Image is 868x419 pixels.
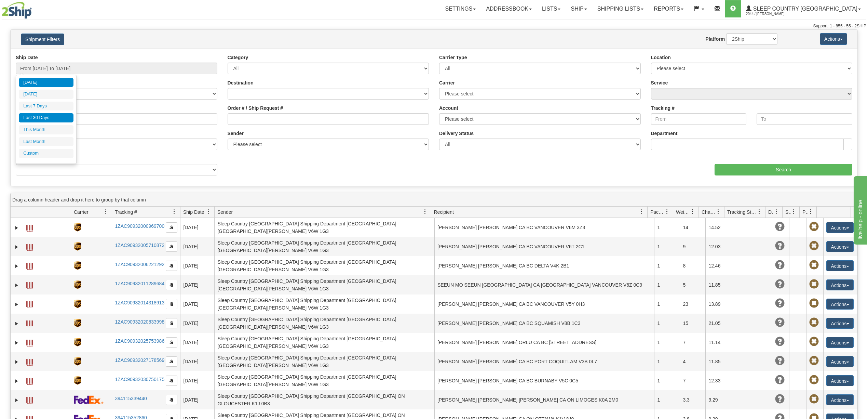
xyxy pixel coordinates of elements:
span: Pickup Not Assigned [809,337,819,346]
td: 1 [654,256,680,275]
a: Label [26,279,33,290]
button: Shipment Filters [21,34,64,45]
td: [PERSON_NAME] [PERSON_NAME] CA BC VANCOUVER V6M 3Z3 [434,218,654,237]
td: [DATE] [180,294,214,314]
img: 2 - FedEx [74,395,104,404]
label: Department [651,130,678,137]
td: 1 [654,352,680,371]
a: Label [26,241,33,252]
td: 21.05 [705,314,731,333]
td: Sleep Country [GEOGRAPHIC_DATA] Shipping Department [GEOGRAPHIC_DATA] [GEOGRAPHIC_DATA][PERSON_NA... [214,333,434,352]
a: Label [26,260,33,271]
a: Tracking # filter column settings [168,206,180,218]
td: Sleep Country [GEOGRAPHIC_DATA] Shipping Department [GEOGRAPHIC_DATA] [GEOGRAPHIC_DATA][PERSON_NA... [214,275,434,294]
a: Sleep Country [GEOGRAPHIC_DATA] 2044 / [PERSON_NAME] [741,0,866,17]
td: 5 [680,275,705,294]
td: [PERSON_NAME] [PERSON_NAME] CA BC PORT COQUITLAM V3B 0L7 [434,352,654,371]
td: 1 [654,294,680,314]
a: Expand [13,397,20,404]
span: Unknown [775,299,785,308]
a: Reports [649,0,689,17]
td: [DATE] [180,371,214,390]
label: Account [439,105,458,112]
input: Search [715,164,852,175]
td: 3.3 [680,390,705,409]
td: 9.29 [705,390,731,409]
button: Copy to clipboard [166,318,177,328]
span: Unknown [775,279,785,289]
button: Actions [826,375,854,386]
button: Copy to clipboard [166,376,177,386]
img: 8 - UPS [74,300,81,308]
a: Shipment Issues filter column settings [788,206,799,218]
td: [DATE] [180,352,214,371]
button: Actions [826,394,854,405]
a: Tracking Status filter column settings [754,206,765,218]
td: [PERSON_NAME] [PERSON_NAME] CA BC DELTA V4K 2B1 [434,256,654,275]
span: Sender [217,209,233,215]
span: Carrier [74,209,89,215]
a: Ship Date filter column settings [203,206,214,218]
img: logo2044.jpg [2,2,32,19]
td: Sleep Country [GEOGRAPHIC_DATA] Shipping Department [GEOGRAPHIC_DATA] ON GLOUCESTER K1J 0B3 [214,390,434,409]
a: Delivery Status filter column settings [771,206,782,218]
span: Shipment Issues [785,209,791,215]
td: Sleep Country [GEOGRAPHIC_DATA] Shipping Department [GEOGRAPHIC_DATA] [GEOGRAPHIC_DATA][PERSON_NA... [214,218,434,237]
a: 1ZAC90932020833998 [115,319,164,325]
span: Pickup Not Assigned [809,375,819,385]
a: 1ZAC90932030750175 [115,377,164,382]
input: To [757,113,852,125]
span: Tracking # [115,209,137,215]
img: 8 - UPS [74,223,81,232]
label: Service [651,79,668,86]
td: 11.14 [705,333,731,352]
td: Sleep Country [GEOGRAPHIC_DATA] Shipping Department [GEOGRAPHIC_DATA] [GEOGRAPHIC_DATA][PERSON_NA... [214,256,434,275]
span: Ship Date [183,209,204,215]
td: [DATE] [180,314,214,333]
td: Sleep Country [GEOGRAPHIC_DATA] Shipping Department [GEOGRAPHIC_DATA] [GEOGRAPHIC_DATA][PERSON_NA... [214,314,434,333]
td: 15 [680,314,705,333]
button: Copy to clipboard [166,299,177,309]
a: Label [26,337,33,348]
button: Copy to clipboard [166,222,177,233]
td: 12.03 [705,237,731,256]
label: Order # / Ship Request # [228,105,283,112]
label: Category [228,54,248,61]
a: 1ZAC90932006221292 [115,262,164,267]
td: [PERSON_NAME] [PERSON_NAME] CA BC BURNABY V5C 0C5 [434,371,654,390]
td: [PERSON_NAME] [PERSON_NAME] CA BC VANCOUVER V5Y 0H3 [434,294,654,314]
div: live help - online [5,4,63,12]
label: Ship Date [16,54,38,61]
span: Unknown [775,241,785,251]
span: Packages [650,209,665,215]
a: Recipient filter column settings [636,206,647,218]
td: [DATE] [180,218,214,237]
iframe: chat widget [852,174,867,244]
li: This Month [19,125,73,134]
span: Pickup Not Assigned [809,394,819,404]
button: Copy to clipboard [166,337,177,348]
a: Expand [13,378,20,384]
td: [PERSON_NAME] [PERSON_NAME] [PERSON_NAME] CA ON LIMOGES K0A 2M0 [434,390,654,409]
a: Expand [13,224,20,231]
td: 9 [680,237,705,256]
a: Expand [13,339,20,346]
a: 1ZAC90932027178569 [115,357,164,363]
td: Sleep Country [GEOGRAPHIC_DATA] Shipping Department [GEOGRAPHIC_DATA] [GEOGRAPHIC_DATA][PERSON_NA... [214,237,434,256]
button: Actions [820,33,847,45]
td: SEEUN MO SEEUN [GEOGRAPHIC_DATA] CA [GEOGRAPHIC_DATA] VANCOUVER V6Z 0C9 [434,275,654,294]
td: 12.46 [705,256,731,275]
a: Settings [440,0,481,17]
button: Actions [826,356,854,367]
td: 1 [654,314,680,333]
a: Sender filter column settings [419,206,431,218]
label: Tracking # [651,105,675,112]
span: Tracking Status [727,209,757,215]
label: Delivery Status [439,130,474,137]
span: Unknown [775,318,785,327]
td: 1 [654,237,680,256]
a: 394115339440 [115,396,147,401]
button: Copy to clipboard [166,395,177,405]
td: [DATE] [180,333,214,352]
td: Sleep Country [GEOGRAPHIC_DATA] Shipping Department [GEOGRAPHIC_DATA] [GEOGRAPHIC_DATA][PERSON_NA... [214,371,434,390]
